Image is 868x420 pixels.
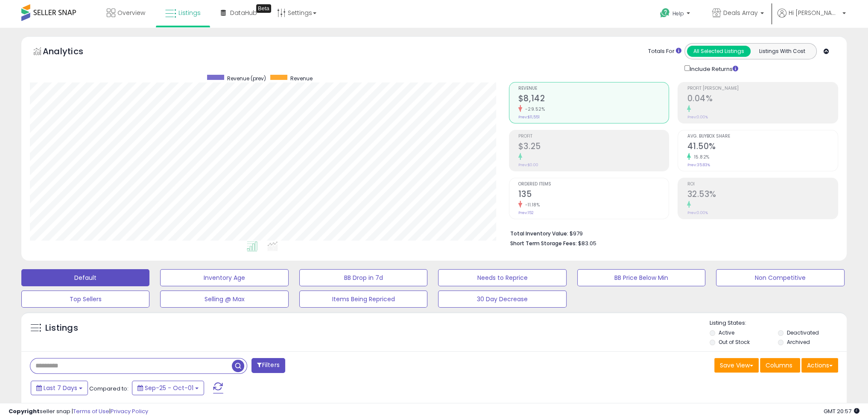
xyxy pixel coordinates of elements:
[687,115,707,120] small: Prev: 0.00%
[518,134,669,139] span: Profit
[760,358,800,373] button: Columns
[777,9,846,28] a: Hi [PERSON_NAME]
[750,46,814,57] button: Listings With Cost
[678,64,748,73] div: Include Returns
[438,291,566,308] button: 30 Day Decrease
[766,361,792,370] span: Columns
[44,384,77,392] span: Last 7 Days
[653,1,698,28] a: Help
[299,291,427,308] button: Items Being Repriced
[518,94,669,105] h2: $8,142
[111,407,148,415] a: Privacy Policy
[89,385,129,393] span: Compared to:
[31,381,88,395] button: Last 7 Days
[716,269,844,286] button: Non Competitive
[714,358,759,373] button: Save View
[21,269,149,286] button: Default
[510,240,577,247] b: Short Term Storage Fees:
[43,45,100,59] h5: Analytics
[710,319,847,327] p: Listing States:
[672,10,684,17] span: Help
[9,408,148,416] div: seller snap | |
[687,86,838,91] span: Profit [PERSON_NAME]
[73,407,109,415] a: Terms of Use
[687,141,838,153] h2: 41.50%
[230,9,257,17] span: DataHub
[719,329,734,336] label: Active
[687,134,838,139] span: Avg. Buybox Share
[132,381,204,395] button: Sep-25 - Oct-01
[438,269,566,286] button: Needs to Reprice
[687,189,838,201] h2: 32.53%
[510,230,568,237] b: Total Inventory Value:
[687,162,710,167] small: Prev: 35.83%
[824,407,859,415] span: 2025-10-9 20:57 GMT
[160,291,288,308] button: Selling @ Max
[290,75,313,82] span: Revenue
[117,9,145,17] span: Overview
[801,358,838,373] button: Actions
[687,46,751,57] button: All Selected Listings
[687,94,838,105] h2: 0.04%
[510,228,832,238] li: $979
[789,9,840,17] span: Hi [PERSON_NAME]
[723,9,758,17] span: Deals Array
[299,269,427,286] button: BB Drop in 7d
[21,291,149,308] button: Top Sellers
[518,115,540,120] small: Prev: $11,551
[518,182,669,187] span: Ordered Items
[719,338,750,346] label: Out of Stock
[227,75,266,82] span: Revenue (prev)
[45,322,78,334] h5: Listings
[178,9,201,17] span: Listings
[251,358,285,373] button: Filters
[518,162,538,167] small: Prev: $0.00
[577,269,705,286] button: BB Price Below Min
[691,154,709,160] small: 15.82%
[648,47,681,56] div: Totals For
[522,202,540,208] small: -11.18%
[518,86,669,91] span: Revenue
[160,269,288,286] button: Inventory Age
[145,384,193,392] span: Sep-25 - Oct-01
[787,329,819,336] label: Deactivated
[518,210,534,215] small: Prev: 152
[518,141,669,153] h2: $3.25
[256,4,271,13] div: Tooltip anchor
[687,182,838,187] span: ROI
[687,210,707,215] small: Prev: 0.00%
[787,338,810,346] label: Archived
[522,106,545,112] small: -29.52%
[660,8,670,18] i: Get Help
[578,239,596,247] span: $83.05
[9,407,40,415] strong: Copyright
[518,189,669,201] h2: 135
